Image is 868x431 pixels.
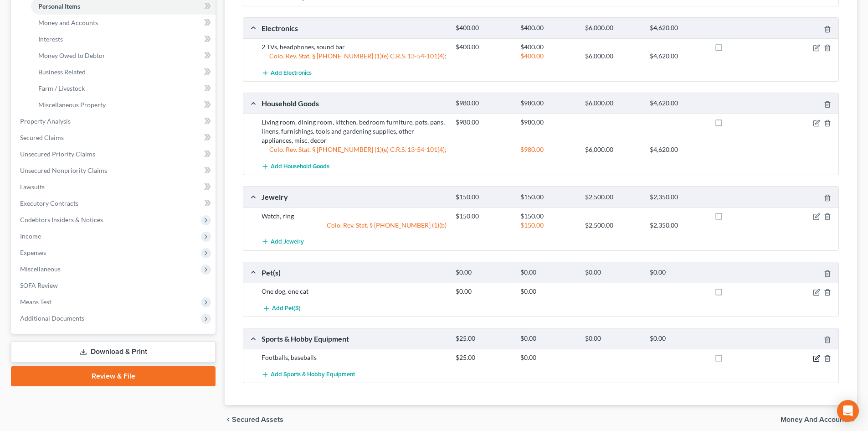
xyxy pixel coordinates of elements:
[225,416,232,423] i: chevron_left
[451,24,516,32] div: $400.00
[271,163,329,170] span: Add Household Goods
[516,212,580,221] div: $150.00
[11,341,216,363] a: Download & Print
[20,265,61,273] span: Miscellaneous
[271,371,355,378] span: Add Sports & Hobby Equipment
[11,366,216,386] a: Review & File
[645,334,710,343] div: $0.00
[38,101,106,109] span: Miscellaneous Property
[516,353,580,362] div: $0.00
[262,234,304,250] button: Add Jewelry
[580,99,645,108] div: $6,000.00
[257,145,451,154] div: Colo. Rev. Stat. § [PHONE_NUMBER] (1)(e) C.R.S. 13-54-101(4);
[262,64,312,81] button: Add Electronics
[451,287,516,296] div: $0.00
[31,64,216,80] a: Business Related
[20,232,41,240] span: Income
[271,69,312,77] span: Add Electronics
[232,416,283,423] span: Secured Assets
[781,416,850,423] span: Money and Accounts
[31,47,216,64] a: Money Owed to Debtor
[20,166,107,174] span: Unsecured Nonpriority Claims
[257,118,451,145] div: Living room, dining room, kitchen, bedroom furniture, pots, pans, linens, furnishings, tools and ...
[272,305,301,312] span: Add Pet(s)
[516,268,580,277] div: $0.00
[13,162,216,179] a: Unsecured Nonpriority Claims
[257,52,451,61] div: Colo. Rev. Stat. § [PHONE_NUMBER] (1)(e) C.R.S. 13-54-101(4);
[13,146,216,162] a: Unsecured Priority Claims
[38,19,98,26] span: Money and Accounts
[516,193,580,202] div: $150.00
[13,179,216,195] a: Lawsuits
[645,52,710,61] div: $4,620.00
[645,24,710,32] div: $4,620.00
[451,334,516,343] div: $25.00
[516,145,580,154] div: $980.00
[516,42,580,52] div: $400.00
[257,334,451,343] div: Sports & Hobby Equipment
[580,24,645,32] div: $6,000.00
[516,221,580,230] div: $150.00
[31,15,216,31] a: Money and Accounts
[580,193,645,202] div: $2,500.00
[20,134,64,141] span: Secured Claims
[271,239,304,246] span: Add Jewelry
[20,249,46,256] span: Expenses
[20,216,103,223] span: Codebtors Insiders & Notices
[262,300,302,317] button: Add Pet(s)
[580,334,645,343] div: $0.00
[257,99,451,108] div: Household Goods
[580,145,645,154] div: $6,000.00
[13,113,216,130] a: Property Analysis
[451,99,516,108] div: $980.00
[262,366,355,383] button: Add Sports & Hobby Equipment
[645,268,710,277] div: $0.00
[38,68,86,76] span: Business Related
[257,353,451,362] div: Footballs, baseballs
[781,416,857,423] button: Money and Accounts chevron_right
[257,221,451,230] div: Colo. Rev. Stat. § [PHONE_NUMBER] (1)(b)
[645,221,710,230] div: $2,350.00
[38,2,80,10] span: Personal Items
[645,99,710,108] div: $4,620.00
[31,31,216,47] a: Interests
[451,268,516,277] div: $0.00
[20,117,71,125] span: Property Analysis
[20,298,51,306] span: Means Test
[20,150,95,158] span: Unsecured Priority Claims
[837,400,859,422] div: Open Intercom Messenger
[38,84,85,92] span: Farm / Livestock
[645,145,710,154] div: $4,620.00
[645,193,710,202] div: $2,350.00
[516,24,580,32] div: $400.00
[516,334,580,343] div: $0.00
[38,52,105,59] span: Money Owed to Debtor
[451,212,516,221] div: $150.00
[257,268,451,277] div: Pet(s)
[31,80,216,97] a: Farm / Livestock
[516,99,580,108] div: $980.00
[451,42,516,52] div: $400.00
[257,23,451,33] div: Electronics
[13,195,216,212] a: Executory Contracts
[20,314,84,322] span: Additional Documents
[13,277,216,294] a: SOFA Review
[516,52,580,61] div: $400.00
[20,199,78,207] span: Executory Contracts
[225,416,283,423] button: chevron_left Secured Assets
[516,118,580,127] div: $980.00
[451,193,516,202] div: $150.00
[20,281,58,289] span: SOFA Review
[257,287,451,296] div: One dog, one cat
[516,287,580,296] div: $0.00
[31,97,216,113] a: Miscellaneous Property
[13,130,216,146] a: Secured Claims
[451,353,516,362] div: $25.00
[580,268,645,277] div: $0.00
[451,118,516,127] div: $980.00
[580,221,645,230] div: $2,500.00
[20,183,45,191] span: Lawsuits
[257,212,451,221] div: Watch, ring
[257,192,451,202] div: Jewelry
[580,52,645,61] div: $6,000.00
